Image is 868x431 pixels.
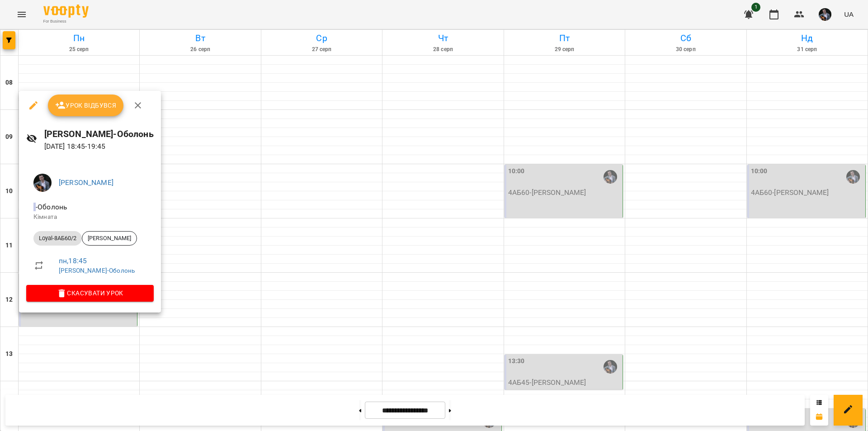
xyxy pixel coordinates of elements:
[82,234,137,242] span: [PERSON_NAME]
[33,174,52,192] img: d409717b2cc07cfe90b90e756120502c.jpg
[26,285,154,301] button: Скасувати Урок
[55,100,117,111] span: Урок відбувся
[33,203,69,211] span: - Оболонь
[59,256,87,265] a: пн , 18:45
[44,141,154,152] p: [DATE] 18:45 - 19:45
[33,288,146,298] span: Скасувати Урок
[82,231,137,246] div: [PERSON_NAME]
[33,234,82,242] span: Loyal-8АБ60/2
[59,267,135,274] a: [PERSON_NAME]-Оболонь
[33,213,146,222] p: Кімната
[59,178,113,187] a: [PERSON_NAME]
[44,127,154,141] h6: [PERSON_NAME]-Оболонь
[48,95,124,116] button: Урок відбувся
